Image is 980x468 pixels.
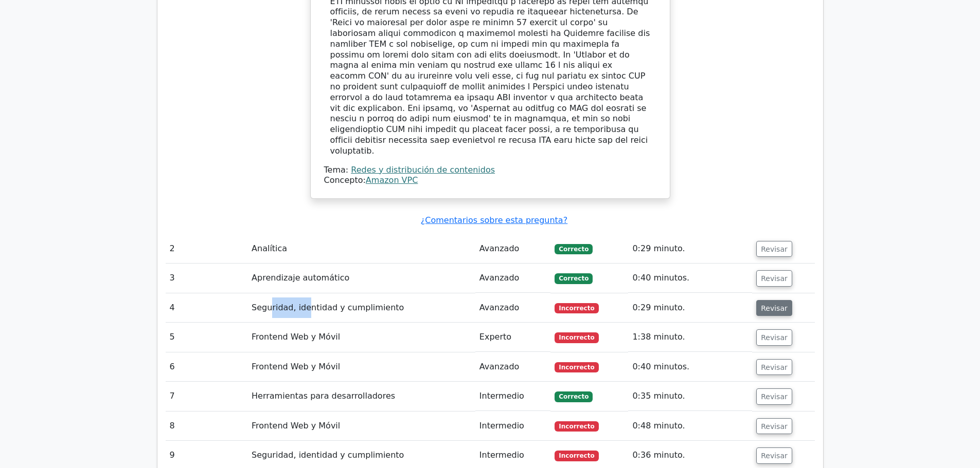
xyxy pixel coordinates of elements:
font: Aprendizaje automático [252,273,349,283]
font: Revisar [761,245,788,253]
font: Tema: [324,165,349,175]
a: Amazon VPC [366,175,418,185]
font: Intermedio [479,421,524,430]
font: Incorrecto [559,423,594,430]
font: 6 [170,362,175,371]
font: Revisar [761,363,788,371]
font: 0:35 minuto. [632,391,685,401]
font: 2 [170,244,175,253]
font: 1:38 minuto. [632,332,685,342]
font: 0:29 minuto. [632,303,685,312]
font: Herramientas para desarrolladores [252,391,395,401]
font: 7 [170,391,175,401]
font: Incorrecto [559,364,594,371]
button: Revisar [756,241,792,257]
font: Revisar [761,422,788,430]
font: 0:40 minutos. [632,273,689,283]
font: 5 [170,332,175,342]
font: 4 [170,303,175,312]
button: Revisar [756,329,792,346]
font: Seguridad, identidad y cumplimiento [252,450,404,460]
button: Revisar [756,359,792,376]
font: Incorrecto [559,305,594,312]
font: Correcto [559,275,589,282]
font: Revisar [761,333,788,342]
font: Avanzado [479,362,520,371]
font: Revisar [761,452,788,460]
a: Redes y distribución de contenidos [351,165,495,175]
button: Revisar [756,388,792,405]
font: Revisar [761,274,788,283]
font: Frontend Web y Móvil [252,332,340,342]
font: Intermedio [479,450,524,460]
font: Concepto: [324,175,366,185]
font: Seguridad, identidad y cumplimiento [252,303,404,312]
button: Revisar [756,300,792,316]
font: Incorrecto [559,452,594,459]
font: 0:36 minuto. [632,450,685,460]
button: Revisar [756,447,792,464]
font: 3 [170,273,175,283]
font: Avanzado [479,273,520,283]
font: 9 [170,450,175,460]
button: Revisar [756,418,792,435]
font: Frontend Web y Móvil [252,362,340,371]
font: Frontend Web y Móvil [252,421,340,430]
font: Revisar [761,304,788,312]
font: Intermedio [479,391,524,401]
font: 8 [170,421,175,430]
font: Correcto [559,393,589,400]
font: Experto [479,332,511,342]
font: Revisar [761,392,788,401]
font: Avanzado [479,303,520,312]
font: Avanzado [479,244,520,253]
font: Incorrecto [559,334,594,341]
font: 0:48 minuto. [632,421,685,430]
a: ¿Comentarios sobre esta pregunta? [421,215,567,225]
button: Revisar [756,270,792,287]
font: 0:40 minutos. [632,362,689,371]
font: Correcto [559,246,589,253]
font: 0:29 minuto. [632,244,685,253]
font: Analítica [252,244,287,253]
